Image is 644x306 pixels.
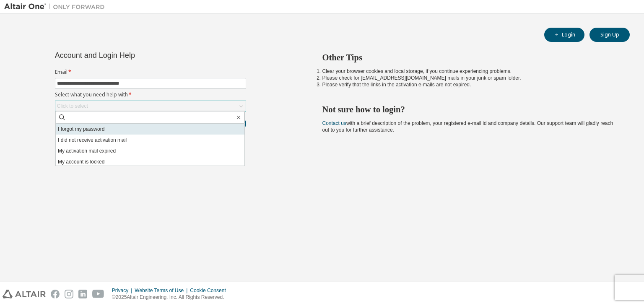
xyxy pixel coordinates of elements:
[322,120,346,126] a: Contact us
[190,287,231,294] div: Cookie Consent
[55,69,246,75] label: Email
[51,290,60,298] img: facebook.svg
[78,290,87,298] img: linkedin.svg
[135,287,190,294] div: Website Terms of Use
[55,101,246,111] div: Click to select
[544,28,584,42] button: Login
[55,52,208,59] div: Account and Login Help
[589,28,630,42] button: Sign Up
[65,290,73,298] img: instagram.svg
[57,103,88,109] div: Click to select
[3,290,46,298] img: altair_logo.svg
[4,3,109,11] img: Altair One
[322,104,615,115] h2: Not sure how to login?
[322,120,613,133] span: with a brief description of the problem, your registered e-mail id and company details. Our suppo...
[322,52,615,63] h2: Other Tips
[112,287,135,294] div: Privacy
[322,68,615,75] li: Clear your browser cookies and local storage, if you continue experiencing problems.
[92,290,104,298] img: youtube.svg
[322,81,615,88] li: Please verify that the links in the activation e-mails are not expired.
[112,294,231,301] p: © 2025 Altair Engineering, Inc. All Rights Reserved.
[56,124,244,135] li: I forgot my password
[322,75,615,81] li: Please check for [EMAIL_ADDRESS][DOMAIN_NAME] mails in your junk or spam folder.
[55,91,246,98] label: Select what you need help with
